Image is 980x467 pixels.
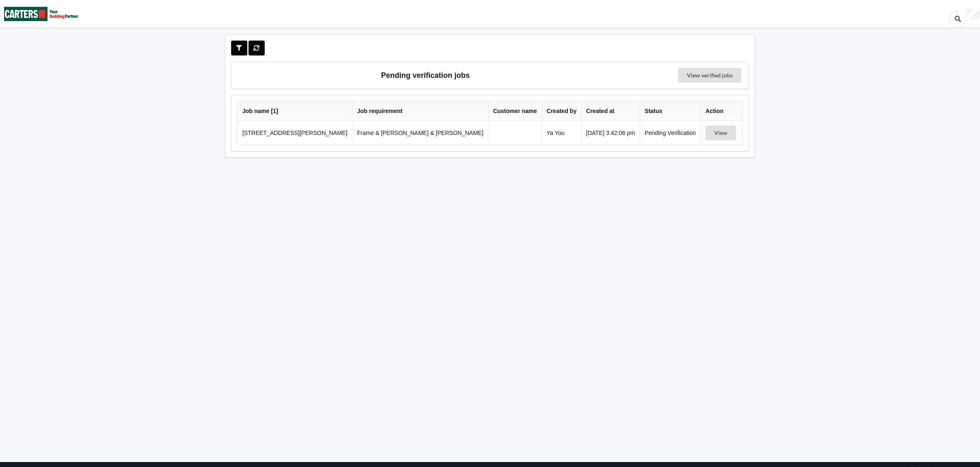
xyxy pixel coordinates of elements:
th: Action [700,101,742,121]
td: [DATE] 3:42:06 pm [581,121,640,145]
td: Pending Verification [640,121,700,145]
td: [STREET_ADDRESS][PERSON_NAME] [238,121,352,145]
div: User Profile [966,9,980,20]
img: Carters [4,0,79,27]
h3: Pending verification jobs [237,68,613,83]
td: Frame & [PERSON_NAME] & [PERSON_NAME] [352,121,488,145]
th: Job requirement [352,101,488,121]
th: Status [640,101,700,121]
th: Created at [581,101,640,121]
a: View verified jobs [678,68,741,83]
th: Job name [ 1 ] [238,101,352,121]
button: View [705,125,736,140]
th: Created by [542,101,582,121]
a: View [705,130,738,136]
th: Customer name [488,101,542,121]
td: Ya You [542,121,582,145]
